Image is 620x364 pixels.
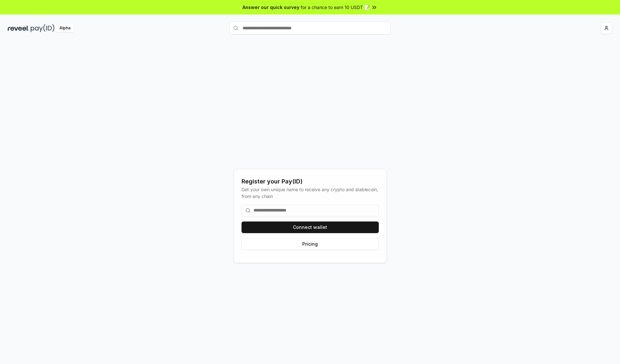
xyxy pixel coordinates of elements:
div: Get your own unique name to receive any crypto and stablecoin, from any chain [242,186,379,200]
button: Pricing [242,238,379,250]
div: Alpha [56,24,74,32]
div: Register your Pay(ID) [242,177,379,186]
span: Answer our quick survey [243,4,299,11]
img: pay_id [31,24,55,32]
button: Connect wallet [242,221,379,233]
img: reveel_dark [8,24,29,32]
span: for a chance to earn 10 USDT 📝 [301,4,370,11]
